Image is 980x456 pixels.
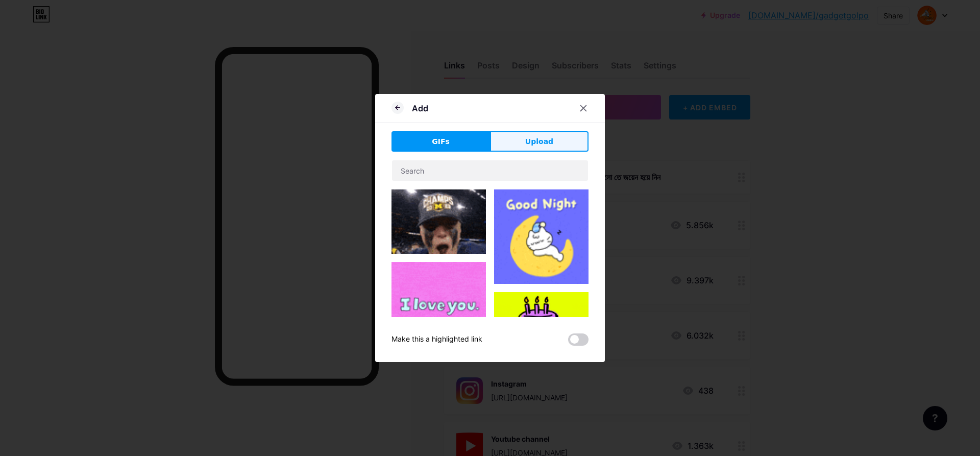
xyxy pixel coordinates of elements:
[494,189,589,284] img: Gihpy
[490,131,589,152] button: Upload
[391,262,486,354] img: Gihpy
[391,333,482,346] div: Make this a highlighted link
[392,160,588,181] input: Search
[391,131,490,152] button: GIFs
[412,102,428,114] div: Add
[494,292,589,387] img: Gihpy
[391,189,486,254] img: Gihpy
[432,136,450,147] span: GIFs
[525,136,553,147] span: Upload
